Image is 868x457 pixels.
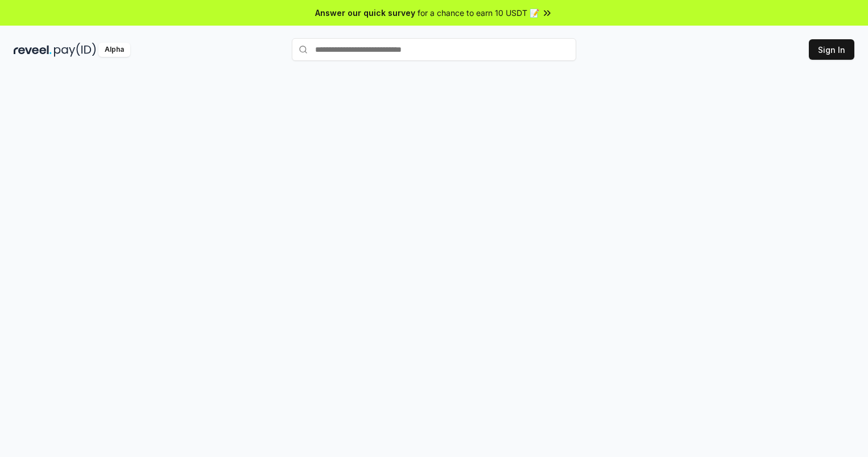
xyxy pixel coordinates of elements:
div: Alpha [98,43,130,57]
button: Sign In [809,39,854,60]
img: reveel_dark [14,43,52,57]
span: for a chance to earn 10 USDT 📝 [418,7,539,19]
img: pay_id [54,43,96,57]
span: Answer our quick survey [315,7,415,19]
